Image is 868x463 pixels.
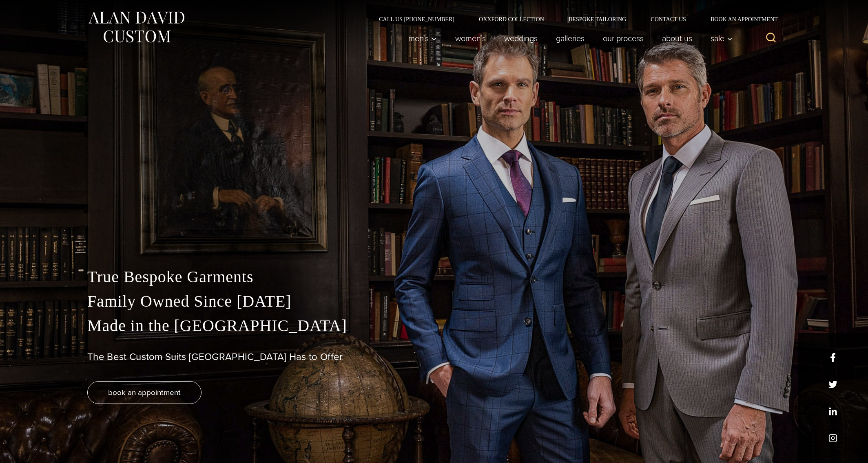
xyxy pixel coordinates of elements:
a: book an appointment [87,381,201,404]
nav: Primary Navigation [399,30,737,46]
span: book an appointment [108,386,181,398]
a: Our Process [594,30,653,46]
a: About Us [653,30,702,46]
a: instagram [828,434,837,443]
a: Call Us [PHONE_NUMBER] [367,16,467,22]
a: Bespoke Tailoring [556,16,638,22]
nav: Secondary Navigation [367,16,781,22]
a: Galleries [547,30,594,46]
h1: The Best Custom Suits [GEOGRAPHIC_DATA] Has to Offer [87,351,781,363]
span: Men’s [408,34,437,42]
p: True Bespoke Garments Family Owned Since [DATE] Made in the [GEOGRAPHIC_DATA] [87,265,781,338]
a: Contact Us [638,16,698,22]
a: facebook [828,353,837,362]
button: View Search Form [761,29,781,48]
a: x/twitter [828,380,837,389]
img: Alan David Custom [87,9,185,45]
a: Women’s [446,30,495,46]
span: Sale [711,34,733,42]
a: Oxxford Collection [467,16,556,22]
a: weddings [495,30,547,46]
a: linkedin [828,407,837,416]
a: Book an Appointment [698,16,781,22]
